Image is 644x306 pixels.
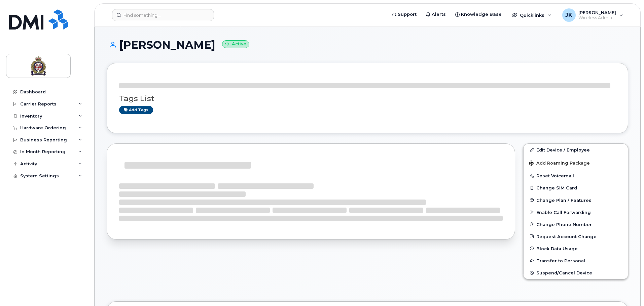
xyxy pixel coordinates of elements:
h3: Tags List [119,94,616,103]
button: Change Phone Number [524,218,628,230]
button: Request Account Change [524,230,628,243]
span: Add Roaming Package [529,161,590,167]
button: Suspend/Cancel Device [524,267,628,279]
a: Add tags [119,106,153,114]
span: Change Plan / Features [536,198,592,203]
span: Enable Call Forwarding [536,210,591,215]
button: Reset Voicemail [524,170,628,182]
button: Block Data Usage [524,243,628,255]
button: Change SIM Card [524,182,628,194]
h1: [PERSON_NAME] [107,39,628,51]
button: Add Roaming Package [524,156,628,170]
span: Suspend/Cancel Device [536,270,592,275]
a: Edit Device / Employee [524,144,628,156]
button: Change Plan / Features [524,194,628,206]
button: Enable Call Forwarding [524,206,628,218]
button: Transfer to Personal [524,255,628,267]
small: Active [222,40,249,48]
